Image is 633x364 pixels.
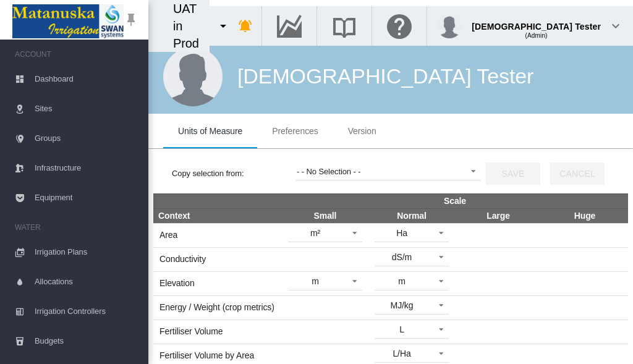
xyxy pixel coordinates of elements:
[396,228,407,238] div: Ha
[550,163,605,185] button: Cancel
[12,4,124,38] img: Matanuska_LOGO.png
[310,228,320,238] div: m²
[216,19,231,33] md-icon: icon-menu-down
[312,276,319,286] div: m
[384,19,414,33] md-icon: Click here for help
[398,276,406,286] div: m
[348,126,376,136] span: Version
[329,19,359,33] md-icon: Search the knowledge base
[274,19,304,33] md-icon: Go to the Data Hub
[35,94,138,124] span: Sites
[525,32,548,39] span: (Admin)
[35,153,138,183] span: Infrastructure
[472,15,601,28] div: [DEMOGRAPHIC_DATA] Tester
[15,218,138,237] span: WATER
[153,295,282,320] td: Energy / Weight (crop metrics)
[35,237,138,267] span: Irrigation Plans
[124,12,138,27] md-icon: icon-pin
[35,124,138,153] span: Groups
[297,167,360,176] div: - - No Selection - -
[153,271,282,295] td: Elevation
[542,208,628,223] th: Huge
[35,64,138,94] span: Dashboard
[427,6,633,46] button: [DEMOGRAPHIC_DATA] Tester (Admin) icon-chevron-down
[211,14,236,38] button: icon-menu-down
[237,62,533,91] div: [DEMOGRAPHIC_DATA] Tester
[163,47,223,106] img: male.jpg
[153,208,282,223] th: Context
[282,208,368,223] th: Small
[153,247,282,271] td: Conductivity
[272,126,318,136] span: Preferences
[35,267,138,297] span: Allocations
[486,163,540,185] button: Save
[35,297,138,326] span: Irrigation Controllers
[282,193,628,208] th: Scale
[153,320,282,344] td: Fertiliser Volume
[391,300,414,310] div: MJ/kg
[455,208,542,223] th: Large
[368,208,455,223] th: Normal
[153,223,282,247] td: Area
[608,19,623,33] md-icon: icon-chevron-down
[399,324,404,334] div: L
[437,14,462,38] img: profile.jpg
[35,183,138,213] span: Equipment
[233,14,258,38] button: icon-bell-ring
[392,252,412,262] div: dS/m
[178,126,242,136] span: Units of Measure
[15,44,138,64] span: ACCOUNT
[172,168,295,179] label: Copy selection from:
[35,326,138,356] span: Budgets
[238,19,253,33] md-icon: icon-bell-ring
[393,349,410,358] div: L/Ha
